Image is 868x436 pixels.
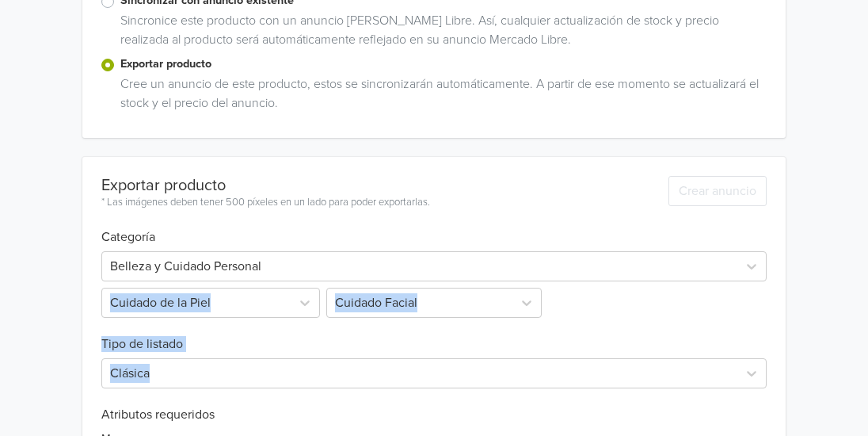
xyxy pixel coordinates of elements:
[668,176,767,206] button: Crear anuncio
[114,75,767,119] div: Cree un anuncio de este producto, estos se sincronizarán automáticamente. A partir de ese momento...
[120,55,767,73] label: Exportar producto
[101,407,767,423] h6: Atributos requeridos
[101,318,767,352] h6: Tipo de listado
[101,195,430,211] div: * Las imágenes deben tener 500 píxeles en un lado para poder exportarlas.
[114,11,767,55] div: Sincronice este producto con un anuncio [PERSON_NAME] Libre. Así, cualquier actualización de stoc...
[101,176,430,195] div: Exportar producto
[101,211,767,245] h6: Categoría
